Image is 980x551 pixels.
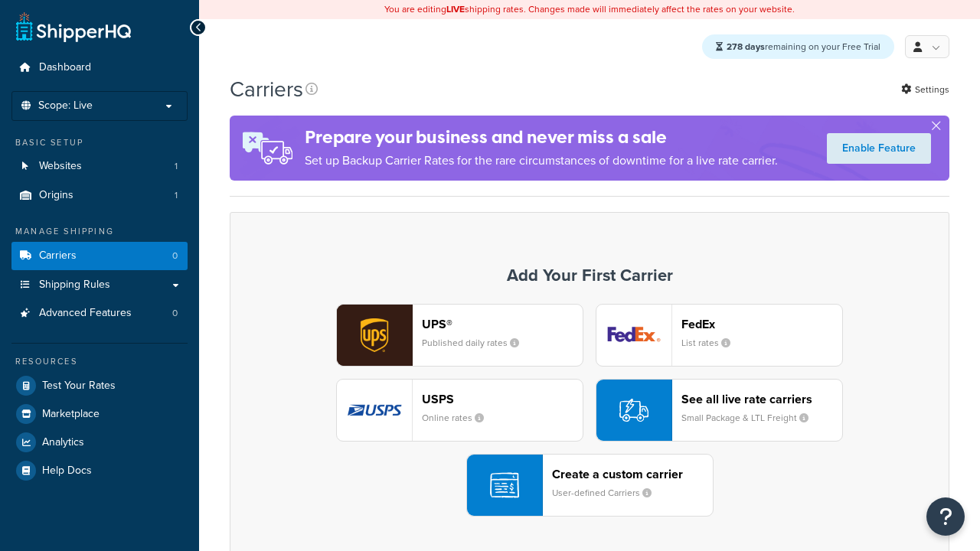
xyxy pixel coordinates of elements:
[230,74,303,104] h1: Carriers
[11,225,188,238] div: Manage Shipping
[827,133,931,164] a: Enable Feature
[11,181,188,210] li: Origins
[11,152,188,181] li: Websites
[422,392,583,406] header: USPS
[337,380,412,441] img: usps logo
[39,307,132,320] span: Advanced Features
[681,336,743,350] small: List rates
[39,160,82,173] span: Websites
[39,189,73,202] span: Origins
[11,152,188,181] a: Websites 1
[596,379,843,442] button: See all live rate carriersSmall Package & LTL Freight
[11,242,188,270] li: Carriers
[681,317,842,331] header: FedEx
[336,304,583,367] button: ups logoUPS®Published daily rates
[422,336,531,350] small: Published daily rates
[446,2,465,16] b: LIVE
[422,317,583,331] header: UPS®
[926,497,965,536] button: Open Resource Center
[230,116,305,181] img: ad-rules-rateshop-fe6ec290ccb7230408bd80ed9643f0289d75e0ffd9eb532fc0e269fcd187b520.png
[11,54,188,82] a: Dashboard
[466,454,714,517] button: Create a custom carrierUser-defined Carriers
[305,125,778,150] h4: Prepare your business and never miss a sale
[42,465,92,478] span: Help Docs
[38,99,93,112] span: Scope: Live
[336,379,583,442] button: usps logoUSPSOnline rates
[16,11,131,42] a: ShipperHQ Home
[11,355,188,368] div: Resources
[175,189,178,202] span: 1
[11,400,188,428] a: Marketplace
[42,408,100,421] span: Marketplace
[702,34,894,59] div: remaining on your Free Trial
[596,304,843,367] button: fedEx logoFedExList rates
[727,40,765,54] strong: 278 days
[42,436,84,449] span: Analytics
[39,279,110,292] span: Shipping Rules
[305,150,778,171] p: Set up Backup Carrier Rates for the rare circumstances of downtime for a live rate carrier.
[175,160,178,173] span: 1
[11,271,188,299] a: Shipping Rules
[11,372,188,399] a: Test Your Rates
[11,299,188,328] a: Advanced Features 0
[39,61,91,74] span: Dashboard
[172,307,178,320] span: 0
[619,396,648,425] img: icon-carrier-liverate-becf4550.svg
[490,471,519,500] img: icon-carrier-custom-c93b8a24.svg
[552,467,713,481] header: Create a custom carrier
[596,305,671,366] img: fedEx logo
[11,136,188,149] div: Basic Setup
[337,305,412,366] img: ups logo
[11,429,188,456] a: Analytics
[42,380,116,393] span: Test Your Rates
[172,249,178,262] span: 0
[681,392,842,406] header: See all live rate carriers
[11,242,188,270] a: Carriers 0
[681,411,821,425] small: Small Package & LTL Freight
[901,79,949,100] a: Settings
[246,266,933,285] h3: Add Your First Carrier
[11,299,188,328] li: Advanced Features
[552,486,664,500] small: User-defined Carriers
[39,249,77,262] span: Carriers
[11,181,188,210] a: Origins 1
[11,457,188,484] a: Help Docs
[422,411,496,425] small: Online rates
